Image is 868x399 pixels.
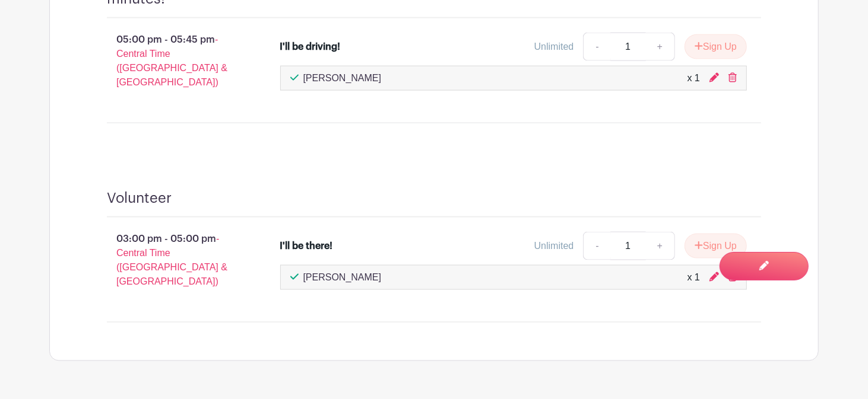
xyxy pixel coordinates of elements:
[583,33,610,61] a: -
[116,234,227,286] span: - Central Time ([GEOGRAPHIC_DATA] & [GEOGRAPHIC_DATA])
[280,40,341,54] div: I'll be driving!
[534,40,574,54] div: Unlimited
[685,234,747,258] button: Sign Up
[303,270,382,285] p: [PERSON_NAME]
[303,71,382,85] p: [PERSON_NAME]
[688,71,700,85] div: x 1
[88,227,261,293] p: 03:00 pm - 05:00 pm
[88,28,261,94] p: 05:00 pm - 05:45 pm
[116,34,227,87] span: - Central Time ([GEOGRAPHIC_DATA] & [GEOGRAPHIC_DATA])
[107,190,172,207] h4: Volunteer
[534,239,574,253] div: Unlimited
[280,239,333,253] div: I'll be there!
[645,232,675,260] a: +
[688,270,700,285] div: x 1
[645,33,675,61] a: +
[685,34,747,59] button: Sign Up
[583,232,610,260] a: -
